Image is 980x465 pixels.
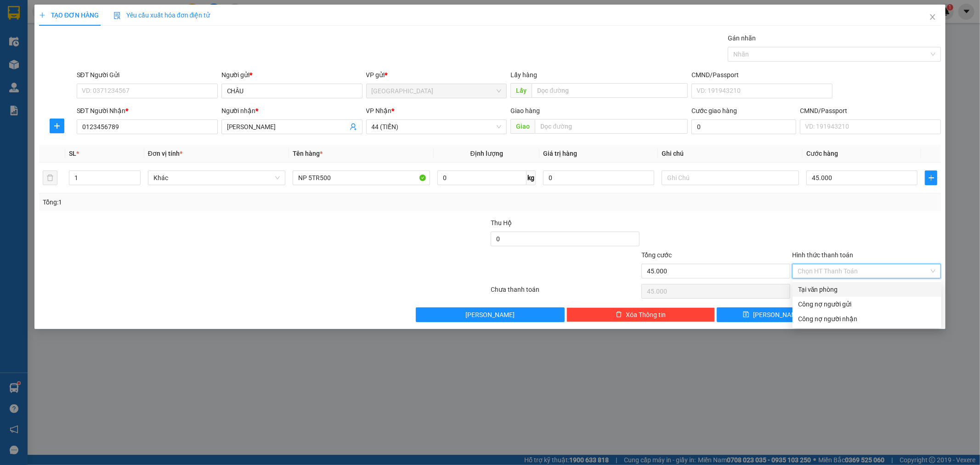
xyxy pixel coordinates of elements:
div: CMND/Passport [691,70,833,80]
button: deleteXóa Thông tin [566,307,715,322]
div: Cước gửi hàng sẽ được ghi vào công nợ của người gửi [793,297,941,312]
div: Người nhận [221,106,363,116]
span: Yêu cầu xuất hóa đơn điện tử [113,11,210,19]
span: Khác [153,171,280,185]
span: [PERSON_NAME] [753,310,802,320]
button: save[PERSON_NAME] [717,307,828,322]
input: VD: Bàn, Ghế [293,170,430,185]
span: 44 (TIỀN) [372,120,502,134]
label: Cước giao hàng [691,107,737,114]
div: CMND/Passport [800,106,941,116]
span: Tên hàng [293,150,323,157]
input: Ghi Chú [662,170,799,185]
span: plus [50,122,64,130]
span: TẠO ĐƠN HÀNG [39,11,99,19]
input: Dọc đường [532,83,688,98]
span: Giao [510,119,535,134]
span: Đơn vị tính [148,150,182,157]
button: plus [50,119,64,133]
div: Công nợ người gửi [798,299,936,309]
span: Giao hàng [510,107,540,114]
div: Cước gửi hàng sẽ được ghi vào công nợ của người nhận [793,312,941,326]
button: [PERSON_NAME] [416,307,565,322]
th: Ghi chú [658,145,803,163]
span: Giá trị hàng [543,150,577,157]
span: user-add [350,123,357,130]
div: Tổng: 1 [43,197,378,207]
div: SĐT Người Gửi [77,70,218,80]
button: delete [43,170,57,185]
div: Chưa thanh toán [490,284,641,301]
div: VP gửi [366,70,507,80]
input: Dọc đường [535,119,688,134]
label: Hình thức thanh toán [792,251,853,259]
span: Thu Hộ [491,219,512,227]
div: Công nợ người nhận [798,314,936,324]
span: Cước hàng [806,150,838,157]
span: delete [616,311,622,318]
span: Xóa Thông tin [626,310,666,320]
span: Tân Châu [372,84,502,98]
input: 0 [543,170,654,185]
span: plus [39,12,45,18]
button: Close [920,5,946,30]
span: SL [69,150,76,157]
input: Cước giao hàng [691,119,796,134]
span: Định lượng [470,150,503,157]
span: [PERSON_NAME] [465,310,515,320]
div: Người gửi [221,70,363,80]
button: plus [925,170,937,185]
span: close [929,13,936,21]
div: SĐT Người Nhận [77,106,218,116]
span: save [743,311,749,318]
span: plus [925,174,937,181]
div: Tại văn phòng [798,284,936,295]
label: Gán nhãn [728,34,756,42]
span: kg [527,170,536,185]
span: Lấy hàng [510,71,537,79]
span: Tổng cước [641,251,672,259]
span: Lấy [510,83,532,98]
img: icon [113,12,121,19]
span: VP Nhận [366,107,392,114]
